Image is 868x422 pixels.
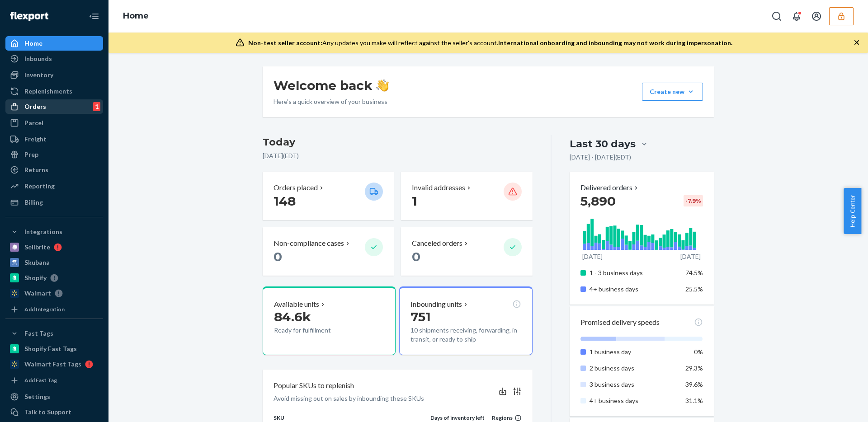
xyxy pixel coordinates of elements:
[570,137,636,151] div: Last 30 days
[5,375,103,386] a: Add Fast Tag
[263,227,394,276] button: Non-compliance cases 0
[24,102,46,111] div: Orders
[580,183,640,193] button: Delivered orders
[24,165,48,174] div: Returns
[5,132,103,146] a: Freight
[274,193,296,209] span: 148
[580,193,616,209] span: 5,890
[5,342,103,356] a: Shopify Fast Tags
[399,286,532,355] button: Inbounding units75110 shipments receiving, forwarding, in transit, or ready to ship
[24,135,47,144] div: Freight
[5,225,103,239] button: Integrations
[5,195,103,210] a: Billing
[24,392,50,401] div: Settings
[485,414,522,422] div: Regions
[590,347,679,356] p: 1 business day
[24,258,50,267] div: Skubana
[5,389,103,404] a: Settings
[274,380,354,391] p: Popular SKUs to replenish
[5,52,103,66] a: Inbounds
[5,163,103,177] a: Returns
[274,183,318,193] p: Orders placed
[274,97,389,106] p: Here’s a quick overview of your business
[274,77,389,94] h1: Welcome back
[410,299,462,309] p: Inbounding units
[24,273,47,282] div: Shopify
[24,329,53,338] div: Fast Tags
[685,397,703,404] span: 31.1%
[684,195,703,206] div: -7.9 %
[5,84,103,98] a: Replenishments
[844,188,861,234] button: Help Center
[5,240,103,254] a: Sellbrite
[24,243,50,252] div: Sellbrite
[412,249,420,264] span: 0
[694,348,703,356] span: 0%
[410,326,521,344] p: 10 shipments receiving, forwarding, in transit, or ready to ship
[263,151,533,160] p: [DATE] ( EDT )
[274,249,282,264] span: 0
[570,153,631,162] p: [DATE] - [DATE] ( EDT )
[5,99,103,114] a: Orders1
[85,7,103,25] button: Close Navigation
[24,344,77,353] div: Shopify Fast Tags
[10,12,48,21] img: Flexport logo
[412,183,465,193] p: Invalid addresses
[24,70,53,80] div: Inventory
[5,36,103,51] a: Home
[24,39,42,48] div: Home
[24,360,81,369] div: Walmart Fast Tags
[680,252,701,261] p: [DATE]
[590,268,679,277] p: 1 - 3 business days
[24,118,43,127] div: Parcel
[274,326,358,335] p: Ready for fulfillment
[590,396,679,405] p: 4+ business days
[685,285,703,293] span: 25.5%
[768,7,786,25] button: Open Search Box
[24,289,51,298] div: Walmart
[263,172,394,220] button: Orders placed 148
[24,182,55,191] div: Reporting
[263,135,533,150] h3: Today
[24,150,38,159] div: Prep
[580,317,660,328] p: Promised delivery speeds
[116,3,156,29] ol: breadcrumbs
[24,408,71,417] div: Talk to Support
[24,54,52,63] div: Inbounds
[24,305,65,313] div: Add Integration
[274,299,319,309] p: Available units
[5,147,103,162] a: Prep
[24,376,57,384] div: Add Fast Tag
[123,11,149,21] a: Home
[24,87,72,96] div: Replenishments
[376,79,389,92] img: hand-wave emoji
[274,238,344,249] p: Non-compliance cases
[498,39,732,47] span: International onboarding and inbounding may not work during impersonation.
[590,380,679,389] p: 3 business days
[685,364,703,372] span: 29.3%
[642,83,703,101] button: Create new
[248,38,732,47] div: Any updates you make will reflect against the seller's account.
[274,309,311,324] span: 84.6k
[788,7,806,25] button: Open notifications
[590,285,679,294] p: 4+ business days
[410,309,431,324] span: 751
[412,193,417,209] span: 1
[5,326,103,341] button: Fast Tags
[401,227,532,276] button: Canceled orders 0
[5,304,103,315] a: Add Integration
[5,116,103,130] a: Parcel
[685,269,703,277] span: 74.5%
[807,7,826,25] button: Open account menu
[582,252,603,261] p: [DATE]
[5,271,103,285] a: Shopify
[263,286,396,355] button: Available units84.6kReady for fulfillment
[274,394,424,403] p: Avoid missing out on sales by inbounding these SKUs
[5,357,103,371] a: Walmart Fast Tags
[412,238,462,249] p: Canceled orders
[5,286,103,300] a: Walmart
[5,255,103,270] a: Skubana
[590,364,679,373] p: 2 business days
